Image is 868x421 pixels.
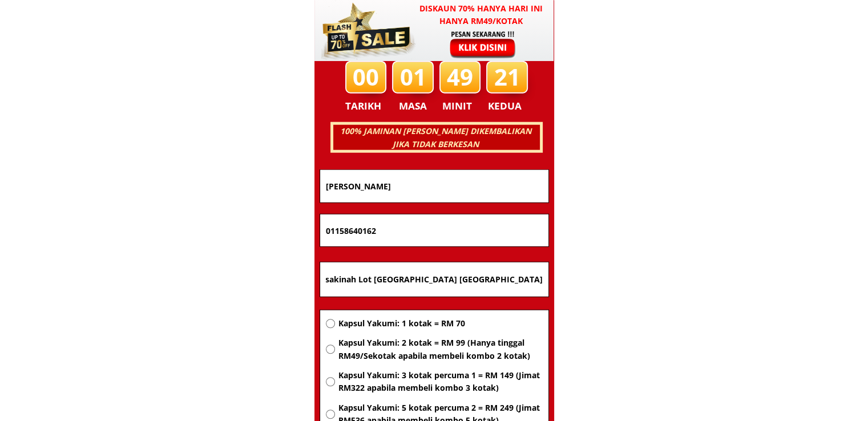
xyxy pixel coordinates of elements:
h3: Diskaun 70% hanya hari ini hanya RM49/kotak [409,2,554,28]
span: Kapsul Yakumi: 2 kotak = RM 99 (Hanya tinggal RM49/Sekotak apabila membeli kombo 2 kotak) [338,337,542,362]
input: Nama penuh [323,170,546,203]
input: Nombor Telefon Bimbit [323,214,546,246]
h3: 100% JAMINAN [PERSON_NAME] DIKEMBALIKAN JIKA TIDAK BERKESAN [332,125,539,151]
span: Kapsul Yakumi: 3 kotak percuma 1 = RM 149 (Jimat RM322 apabila membeli kombo 3 kotak) [338,369,542,395]
h3: MINIT [442,98,477,114]
span: Kapsul Yakumi: 1 kotak = RM 70 [338,317,542,330]
h3: KEDUA [488,98,525,114]
input: Alamat [323,262,546,297]
h3: MASA [394,98,433,114]
h3: TARIKH [345,98,393,114]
